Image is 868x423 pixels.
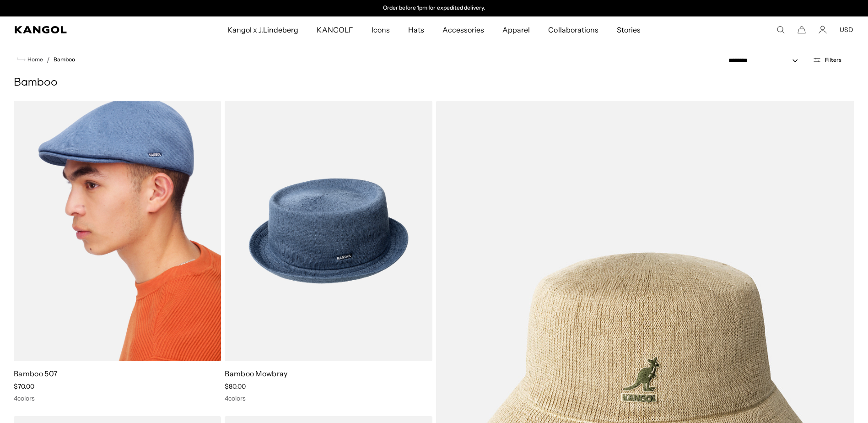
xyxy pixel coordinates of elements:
span: KANGOLF [317,16,353,43]
img: Bamboo 507 [14,101,221,361]
span: $80.00 [225,382,246,390]
a: Collaborations [539,16,607,43]
div: Announcement [340,5,528,12]
a: Stories [608,16,650,43]
a: KANGOLF [307,16,362,43]
a: Accessories [433,16,493,43]
button: Open filters [807,56,847,64]
a: Bamboo 507 [14,369,58,378]
img: Bamboo Mowbray [225,101,432,361]
slideshow-component: Announcement bar [340,5,528,12]
li: / [43,54,50,65]
button: Cart [798,26,806,34]
select: Sort by: Featured [725,56,807,65]
a: Icons [362,16,399,43]
span: Kangol x J.Lindeberg [227,16,299,43]
span: Collaborations [548,16,598,43]
div: 2 of 2 [340,5,528,12]
span: Accessories [442,16,484,43]
span: Icons [372,16,390,43]
a: Apparel [493,16,539,43]
a: Home [17,55,43,64]
a: Bamboo Mowbray [225,369,287,378]
span: $70.00 [14,382,34,390]
p: Order before 1pm for expedited delivery. [383,5,485,12]
a: Bamboo [54,56,75,63]
h1: Bamboo [14,76,854,90]
a: Account [819,26,827,34]
button: USD [840,26,853,34]
span: Hats [408,16,424,43]
a: Kangol [15,26,151,33]
span: Filters [825,57,841,63]
div: 4 colors [225,394,432,402]
span: Stories [617,16,641,43]
span: Apparel [502,16,530,43]
span: Home [26,56,43,63]
div: 4 colors [14,394,221,402]
summary: Search here [776,26,785,34]
a: Hats [399,16,433,43]
a: Kangol x J.Lindeberg [218,16,308,43]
